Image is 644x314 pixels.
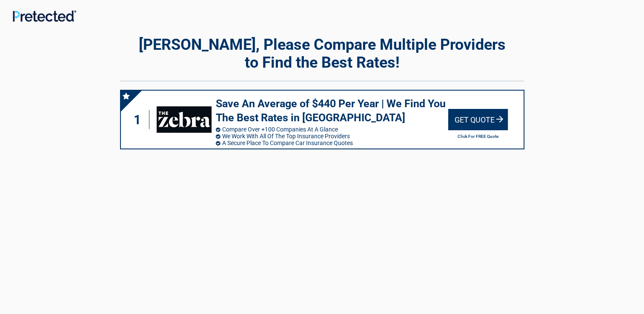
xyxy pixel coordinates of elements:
[448,109,508,130] div: Get Quote
[216,133,448,140] li: We Work With All Of The Top Insurance Providers
[13,10,76,22] img: Main Logo
[448,134,508,139] h2: Click For FREE Quote
[120,36,524,71] h2: [PERSON_NAME], Please Compare Multiple Providers to Find the Best Rates!
[216,97,448,125] h3: Save An Average of $440 Per Year | We Find You The Best Rates in [GEOGRAPHIC_DATA]
[157,106,211,133] img: thezebra's logo
[129,110,150,129] div: 1
[216,126,448,133] li: Compare Over +100 Companies At A Glance
[216,140,448,146] li: A Secure Place To Compare Car Insurance Quotes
